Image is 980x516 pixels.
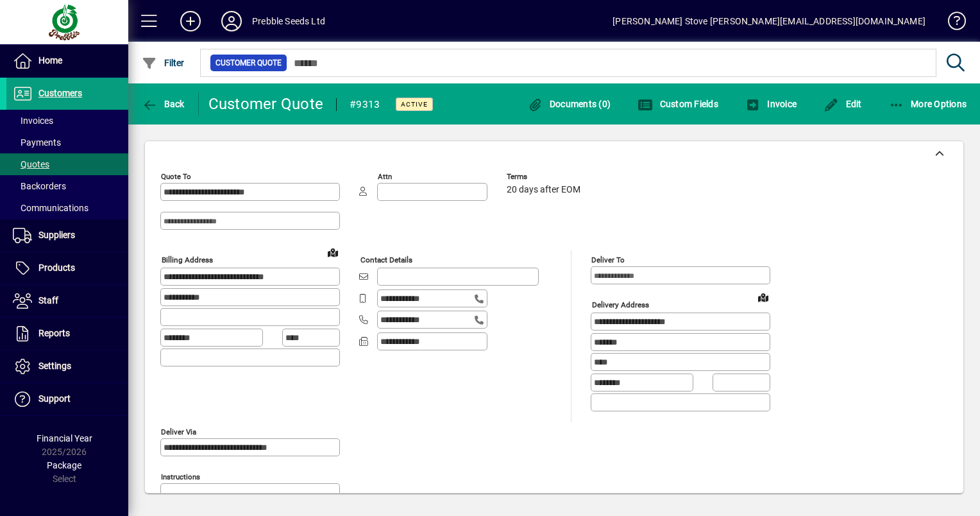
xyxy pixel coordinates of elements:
[612,11,925,31] div: [PERSON_NAME] Stove [PERSON_NAME][EMAIL_ADDRESS][DOMAIN_NAME]
[142,99,185,109] span: Back
[13,137,61,148] span: Payments
[6,153,128,175] a: Quotes
[215,56,282,69] span: Customer Quote
[378,172,392,181] mat-label: Attn
[38,230,75,240] span: Suppliers
[139,92,188,116] button: Back
[38,328,70,338] span: Reports
[38,262,75,273] span: Products
[507,185,580,195] span: 20 days after EOM
[591,255,625,264] mat-label: Deliver To
[634,92,722,116] button: Custom Fields
[13,203,89,213] span: Communications
[6,197,128,219] a: Communications
[38,295,58,305] span: Staff
[742,92,800,116] button: Invoice
[13,181,66,191] span: Backorders
[211,10,252,33] button: Profile
[13,159,49,169] span: Quotes
[6,219,128,252] a: Suppliers
[350,94,380,115] div: #9313
[6,175,128,197] a: Backorders
[208,94,324,114] div: Customer Quote
[6,132,128,153] a: Payments
[161,172,191,181] mat-label: Quote To
[47,460,81,470] span: Package
[638,99,718,109] span: Custom Fields
[6,318,128,350] a: Reports
[824,99,862,109] span: Edit
[139,51,188,74] button: Filter
[142,58,185,68] span: Filter
[13,116,53,126] span: Invoices
[161,427,196,436] mat-label: Deliver via
[170,10,211,33] button: Add
[37,433,92,443] span: Financial Year
[38,55,62,65] span: Home
[745,99,797,109] span: Invoice
[252,11,325,31] div: Prebble Seeds Ltd
[6,252,128,284] a: Products
[507,173,584,181] span: Terms
[820,92,865,116] button: Edit
[401,100,428,108] span: Active
[6,45,128,77] a: Home
[889,99,967,109] span: More Options
[938,3,964,44] a: Knowledge Base
[38,88,82,98] span: Customers
[6,110,128,132] a: Invoices
[38,361,71,371] span: Settings
[527,99,611,109] span: Documents (0)
[524,92,614,116] button: Documents (0)
[6,285,128,317] a: Staff
[128,92,199,116] app-page-header-button: Back
[38,393,71,404] span: Support
[6,350,128,383] a: Settings
[6,383,128,415] a: Support
[886,92,970,116] button: More Options
[753,287,773,307] a: View on map
[161,472,200,481] mat-label: Instructions
[323,242,343,262] a: View on map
